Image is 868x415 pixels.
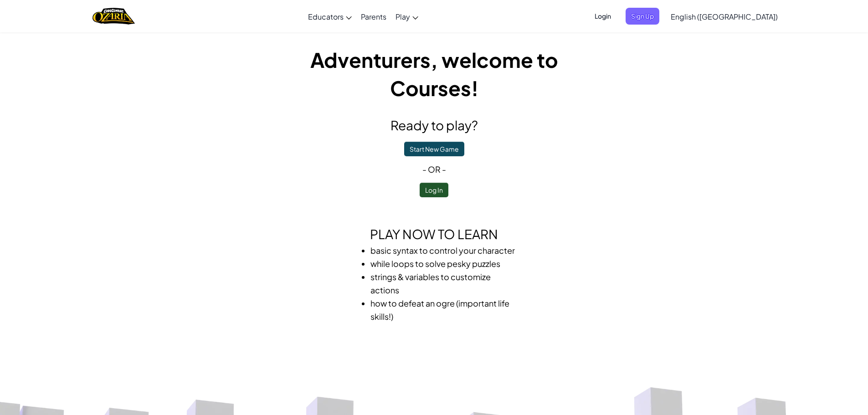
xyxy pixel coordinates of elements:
[370,257,516,270] li: while loops to solve pesky puzzles
[92,7,135,26] a: Ozaria by CodeCombat logo
[303,4,356,29] a: Educators
[420,183,448,197] button: Log In
[356,4,391,29] a: Parents
[270,46,598,102] h1: Adventurers, welcome to Courses!
[92,7,135,26] img: Home
[404,142,464,156] button: Start New Game
[441,164,446,174] span: -
[270,116,598,135] h2: Ready to play?
[626,8,659,25] button: Sign Up
[671,12,778,21] span: English ([GEOGRAPHIC_DATA])
[308,12,344,21] span: Educators
[370,270,516,297] li: strings & variables to customize actions
[391,4,423,29] a: Play
[395,12,410,21] span: Play
[370,297,516,323] li: how to defeat an ogre (important life skills!)
[428,164,441,174] span: or
[422,164,428,174] span: -
[589,8,616,25] button: Login
[666,4,782,29] a: English ([GEOGRAPHIC_DATA])
[270,225,598,244] h2: Play now to learn
[370,244,516,257] li: basic syntax to control your character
